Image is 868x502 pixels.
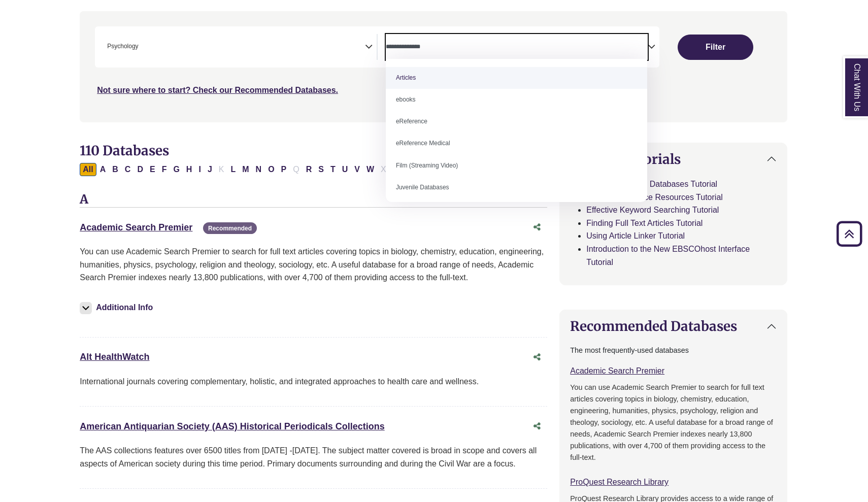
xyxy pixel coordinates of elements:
[80,192,547,208] h3: A
[570,382,777,463] p: You can use Academic Search Premier to search for full text articles covering topics in biology, ...
[386,155,647,177] li: Film (Streaming Video)
[80,245,547,284] p: You can use Academic Search Premier to search for full text articles covering topics in biology, ...
[80,352,149,362] a: Alt HealthWatch
[80,163,96,176] button: All
[147,163,158,176] button: Filter Results E
[678,35,753,60] button: Submit for Search Results
[833,227,865,241] a: Back to Top
[203,222,257,234] span: Recommended
[227,163,239,176] button: Filter Results L
[103,42,138,51] li: Psychology
[570,366,664,375] a: Academic Search Premier
[122,163,134,176] button: Filter Results C
[586,219,703,227] a: Finding Full Text Articles Tutorial
[80,375,547,388] p: International journals covering complementary, holistic, and integrated approaches to health care...
[386,177,647,198] li: Juvenile Databases
[570,478,669,486] a: ProQuest Research Library
[80,142,169,159] span: 110 Databases
[386,89,647,111] li: ebooks
[170,163,182,176] button: Filter Results G
[386,132,647,154] li: eReference Medical
[339,163,351,176] button: Filter Results U
[253,163,265,176] button: Filter Results N
[363,163,377,176] button: Filter Results W
[315,163,327,176] button: Filter Results S
[386,111,647,132] li: eReference
[205,163,215,176] button: Filter Results J
[239,163,252,176] button: Filter Results M
[159,163,170,176] button: Filter Results F
[265,163,277,176] button: Filter Results O
[527,218,547,237] button: Share this database
[134,163,146,176] button: Filter Results D
[586,245,750,266] a: Introduction to the New EBSCOhost Interface Tutorial
[586,193,723,202] a: Finding Reference Resources Tutorial
[80,421,385,431] a: American Antiquarian Society (AAS) Historical Periodicals Collections
[586,206,719,214] a: Effective Keyword Searching Tutorial
[527,417,547,436] button: Share this database
[80,11,787,122] nav: Search filters
[80,222,192,232] a: Academic Search Premier
[527,348,547,367] button: Share this database
[97,163,109,176] button: Filter Results A
[183,163,195,176] button: Filter Results H
[570,345,777,356] p: The most frequently-used databases
[560,143,787,175] button: Helpful Tutorials
[560,310,787,342] button: Recommended Databases
[141,44,145,52] textarea: Search
[107,42,138,51] span: Psychology
[80,444,547,470] p: The AAS collections features over 6500 titles from [DATE] -[DATE]. The subject matter covered is ...
[386,67,647,89] li: Articles
[97,86,338,94] a: Not sure where to start? Check our Recommended Databases.
[327,163,339,176] button: Filter Results T
[586,231,685,240] a: Using Article Linker Tutorial
[109,163,121,176] button: Filter Results B
[195,163,204,176] button: Filter Results I
[303,163,315,176] button: Filter Results R
[80,164,425,173] div: Alpha-list to filter by first letter of database name
[278,163,290,176] button: Filter Results P
[586,180,717,188] a: Searching Article Databases Tutorial
[351,163,363,176] button: Filter Results V
[386,44,648,52] textarea: Search
[80,300,156,315] button: Additional Info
